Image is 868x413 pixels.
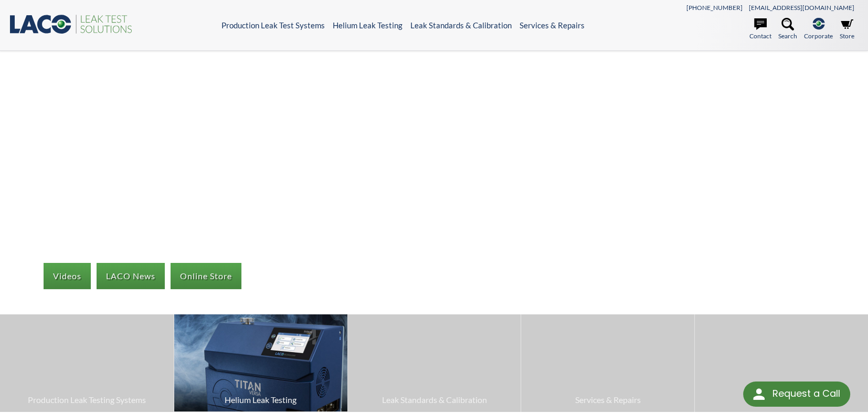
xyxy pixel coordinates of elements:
a: Services & Repairs [521,314,694,411]
a: Services & Repairs [520,20,585,30]
span: Corporate [804,31,833,41]
a: [EMAIL_ADDRESS][DOMAIN_NAME] [749,4,854,12]
img: TITAN VERSA Leak Detector image [174,314,347,411]
a: LACO News [97,263,165,289]
div: Request a Call [743,382,850,407]
a: Contact [749,18,771,41]
a: Videos [44,263,91,289]
a: Online Store [171,263,241,289]
img: round button [750,386,767,403]
a: Leak Standards & Calibration [348,314,521,411]
span: Helium Leak Testing [179,393,342,407]
span: Production Leak Testing Systems [5,393,168,407]
span: Services & Repairs [526,393,689,407]
a: Production Leak Test Systems [221,20,325,30]
a: Search [778,18,797,41]
a: Air Leak Testing [695,314,868,411]
a: [PHONE_NUMBER] [686,4,743,12]
a: Leak Standards & Calibration [410,20,512,30]
span: Leak Standards & Calibration [353,393,516,407]
a: Helium Leak Testing [174,314,347,411]
a: Helium Leak Testing [333,20,403,30]
a: Store [840,18,854,41]
span: Air Leak Testing [700,393,863,407]
div: Request a Call [772,382,840,406]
